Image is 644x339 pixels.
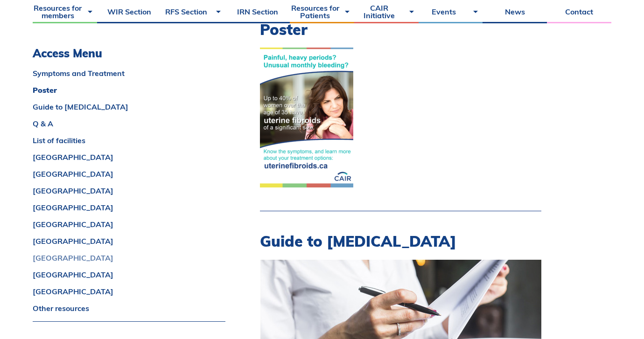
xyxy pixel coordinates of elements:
[33,288,225,295] a: [GEOGRAPHIC_DATA]
[33,103,225,111] a: Guide to [MEDICAL_DATA]
[33,47,225,60] h3: Access Menu
[260,21,541,38] h2: Poster
[33,271,225,278] a: [GEOGRAPHIC_DATA]
[33,237,225,245] a: [GEOGRAPHIC_DATA]
[33,204,225,211] a: [GEOGRAPHIC_DATA]
[33,221,225,228] a: [GEOGRAPHIC_DATA]
[260,232,541,250] h2: Guide to [MEDICAL_DATA]
[33,120,225,127] a: Q & A
[33,69,225,77] a: Symptoms and Treatment
[33,187,225,194] a: [GEOGRAPHIC_DATA]
[33,86,225,94] a: Poster
[33,137,225,144] a: List of facilities
[33,170,225,178] a: [GEOGRAPHIC_DATA]
[33,254,225,262] a: [GEOGRAPHIC_DATA]
[33,304,225,312] a: Other resources
[33,153,225,161] a: [GEOGRAPHIC_DATA]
